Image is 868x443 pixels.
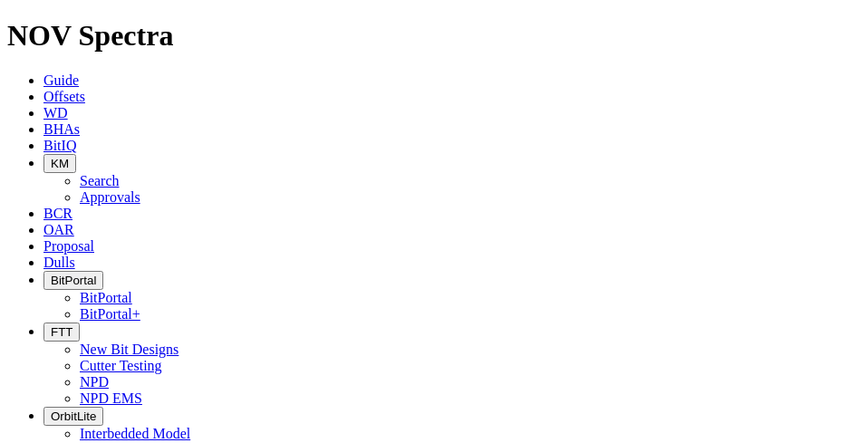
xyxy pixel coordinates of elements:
button: BitPortal [43,271,103,290]
a: Interbedded Model [80,426,190,441]
a: BitPortal [80,290,132,305]
span: KM [51,157,69,170]
a: Guide [43,72,79,88]
button: KM [43,154,76,173]
span: FTT [51,325,72,339]
a: BitPortal+ [80,306,140,322]
a: BHAs [43,121,80,137]
a: WD [43,105,68,120]
a: BCR [43,206,72,221]
a: Search [80,173,120,188]
a: Offsets [43,89,85,104]
a: Approvals [80,189,140,205]
a: Dulls [43,255,75,270]
span: OrbitLite [51,409,96,423]
a: New Bit Designs [80,342,178,357]
a: NPD [80,374,109,390]
a: NPD EMS [80,390,142,406]
a: BitIQ [43,138,76,153]
span: BitPortal [51,274,96,287]
button: OrbitLite [43,407,103,426]
a: OAR [43,222,74,237]
h1: NOV Spectra [7,19,861,53]
a: Cutter Testing [80,358,162,373]
button: FTT [43,323,80,342]
a: Proposal [43,238,94,254]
